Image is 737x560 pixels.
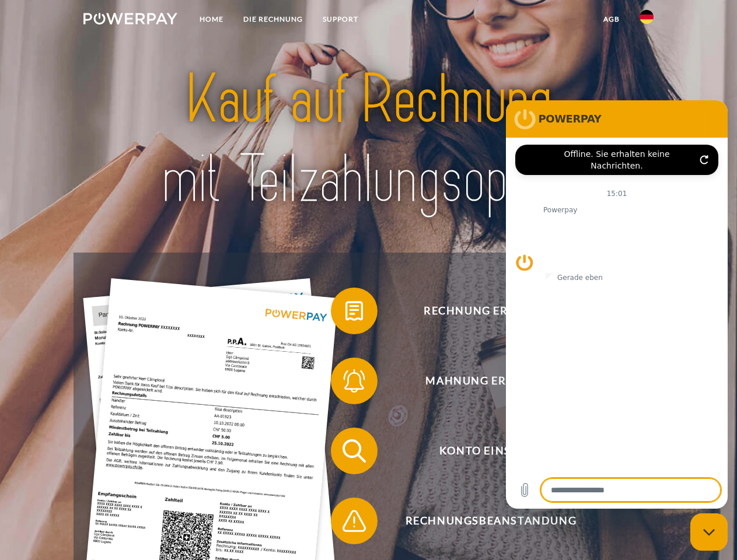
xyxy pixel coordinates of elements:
span: Konto einsehen [348,428,634,474]
img: qb_search.svg [340,436,369,466]
span: Rechnungsbeanstandung [348,498,634,544]
iframe: Schaltfläche zum Öffnen des Messaging-Fensters; Konversation läuft [690,513,728,551]
img: title-powerpay_de.svg [111,56,626,223]
button: Mahnung erhalten? [331,358,634,404]
button: Rechnung erhalten? [331,288,634,334]
span: Mahnung erhalten? [348,358,634,404]
img: de [640,10,654,24]
span: Rechnung erhalten? [348,288,634,334]
a: DIE RECHNUNG [233,9,313,30]
img: qb_bell.svg [340,366,369,395]
a: agb [593,9,630,30]
iframe: Messaging-Fenster [506,100,728,509]
img: qb_bill.svg [340,296,369,325]
a: SUPPORT [313,9,368,30]
button: Rechnungsbeanstandung [331,498,634,544]
img: qb_warning.svg [340,506,369,535]
img: logo-powerpay-white.svg [83,13,177,24]
button: Konto einsehen [331,428,634,474]
a: Home [190,9,233,30]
